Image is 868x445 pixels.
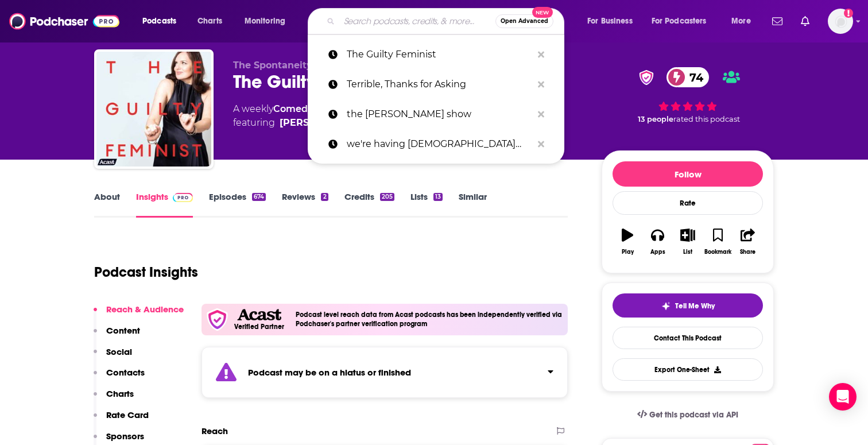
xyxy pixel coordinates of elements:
[142,13,176,29] span: Podcasts
[635,70,657,85] img: verified Badge
[209,191,266,218] a: Episodes674
[308,40,564,69] a: The Guilty Feminist
[613,293,763,318] button: tell me why sparkleTell Me Why
[678,67,709,87] span: 74
[638,115,673,123] span: 13 people
[248,367,411,378] strong: Podcast may be on a hiatus or finished
[282,191,328,218] a: Reviews2
[106,367,145,378] p: Contacts
[280,116,362,130] a: Helena Wadia
[245,13,285,29] span: Monitoring
[308,69,564,99] a: Terrible, Thanks for Asking
[9,10,119,32] img: Podchaser - Follow, Share and Rate Podcasts
[495,14,553,28] button: Open AdvancedNew
[410,191,443,218] a: Lists13
[661,301,671,311] img: tell me why sparkle
[273,103,313,114] a: Comedy
[308,99,564,129] a: the [PERSON_NAME] show
[94,304,184,325] button: Reach & Audience
[190,12,229,30] a: Charts
[666,67,709,87] a: 74
[252,193,266,201] div: 674
[501,18,548,24] span: Open Advanced
[94,264,198,281] h1: Podcast Insights
[644,12,723,30] button: open menu
[106,304,184,315] p: Reach & Audience
[673,115,740,123] span: rated this podcast
[613,221,642,262] button: Play
[652,13,707,29] span: For Podcasters
[347,69,532,99] p: Terrible, Thanks for Asking
[613,327,763,349] a: Contact This Podcast
[197,13,222,29] span: Charts
[649,410,738,420] span: Get this podcast via API
[96,52,211,167] img: The Guilty Feminist
[579,12,647,30] button: open menu
[173,193,193,202] img: Podchaser Pro
[344,191,394,218] a: Credits205
[94,367,145,388] button: Contacts
[683,249,692,256] div: List
[613,191,763,215] div: Rate
[380,193,394,201] div: 205
[347,40,532,69] p: The Guilty Feminist
[828,9,853,34] span: Logged in as alignPR
[237,12,300,30] button: open menu
[731,13,751,29] span: More
[233,60,339,71] span: The Spontaneity Shop
[339,12,495,30] input: Search podcasts, credits, & more...
[844,9,853,18] svg: Add a profile image
[602,60,774,131] div: verified Badge74 13 peoplerated this podcast
[829,383,857,411] div: Open Intercom Messenger
[233,116,564,130] span: featuring
[828,9,853,34] button: Show profile menu
[704,249,731,256] div: Bookmark
[613,358,763,381] button: Export One-Sheet
[201,425,228,436] h2: Reach
[613,161,763,187] button: Follow
[796,11,814,31] a: Show notifications dropdown
[134,12,191,30] button: open menu
[136,191,193,218] a: InsightsPodchaser Pro
[94,346,132,367] button: Social
[106,409,149,420] p: Rate Card
[675,301,715,311] span: Tell Me Why
[650,249,665,256] div: Apps
[94,388,134,409] button: Charts
[94,325,140,346] button: Content
[106,431,144,442] p: Sponsors
[94,409,149,431] button: Rate Card
[233,102,564,130] div: A weekly podcast
[106,388,134,399] p: Charts
[106,346,132,357] p: Social
[296,311,563,328] h4: Podcast level reach data from Acast podcasts has been independently verified via Podchaser's part...
[321,193,328,201] div: 2
[740,249,755,256] div: Share
[532,7,553,18] span: New
[234,323,284,330] h5: Verified Partner
[319,8,575,34] div: Search podcasts, credits, & more...
[628,401,747,429] a: Get this podcast via API
[733,221,763,262] button: Share
[703,221,733,262] button: Bookmark
[308,129,564,159] a: we're having [DEMOGRAPHIC_DATA] sex
[642,221,672,262] button: Apps
[673,221,703,262] button: List
[206,308,228,331] img: verfied icon
[106,325,140,336] p: Content
[587,13,633,29] span: For Business
[237,309,281,321] img: Acast
[828,9,853,34] img: User Profile
[347,99,532,129] p: the zac clark show
[723,12,765,30] button: open menu
[622,249,634,256] div: Play
[433,193,443,201] div: 13
[201,347,568,398] section: Click to expand status details
[347,129,532,159] p: we're having gay sex
[94,191,120,218] a: About
[768,11,787,31] a: Show notifications dropdown
[459,191,487,218] a: Similar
